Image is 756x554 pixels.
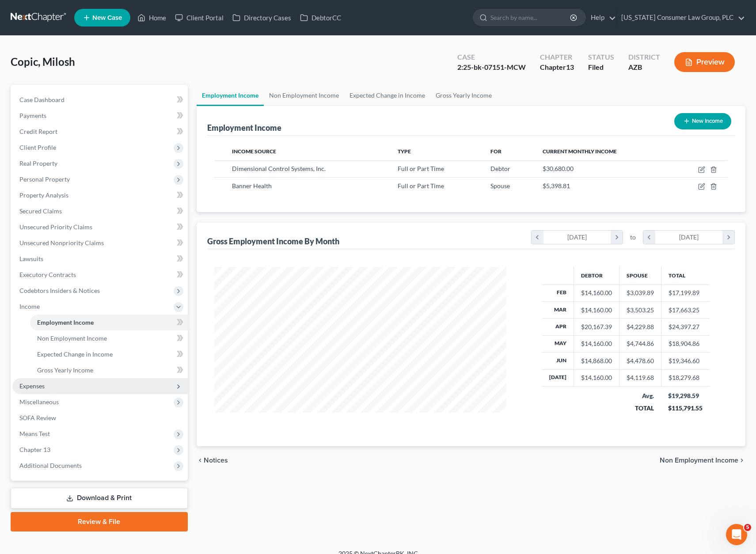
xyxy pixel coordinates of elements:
span: Full or Part Time [398,165,444,172]
div: $3,039.89 [627,288,654,297]
th: Spouse [619,267,661,285]
button: Preview [674,52,735,72]
i: chevron_right [611,231,623,244]
td: $19,346.60 [661,353,710,369]
span: Unsecured Priority Claims [19,223,92,231]
a: Executory Contracts [12,267,188,283]
span: Property Analysis [19,191,68,199]
a: Non Employment Income [264,85,344,106]
div: $14,160.00 [581,306,612,315]
div: Employment Income [207,122,281,133]
a: Secured Claims [12,203,188,219]
a: Employment Income [197,85,264,106]
div: $14,160.00 [581,373,612,382]
th: Feb [542,285,574,301]
span: Full or Part Time [398,182,444,190]
span: Credit Report [19,128,57,135]
div: TOTAL [626,404,654,413]
a: [US_STATE] Consumer Law Group, PLC [617,10,745,26]
td: $18,904.86 [661,335,710,352]
span: Debtor [490,165,510,172]
div: $14,160.00 [581,288,612,297]
div: 2:25-bk-07151-MCW [457,62,526,72]
a: Expected Change in Income [344,85,430,106]
div: $20,167.39 [581,323,612,331]
th: [DATE] [542,369,574,386]
a: Review & File [11,512,188,531]
div: [DATE] [655,231,723,244]
div: $14,868.00 [581,357,612,365]
span: Employment Income [37,319,94,326]
span: Non Employment Income [660,457,738,464]
a: Gross Yearly Income [30,362,188,378]
div: $3,503.25 [627,306,654,315]
div: Case [457,52,526,62]
span: Executory Contracts [19,271,76,278]
div: $4,744.86 [627,339,654,348]
span: For [490,148,501,155]
span: Spouse [490,182,510,190]
span: Non Employment Income [37,334,107,342]
span: Income Source [232,148,276,155]
span: 13 [566,63,574,71]
a: Client Portal [171,10,228,26]
span: Additional Documents [19,462,82,469]
a: Unsecured Priority Claims [12,219,188,235]
td: $17,199.89 [661,285,710,301]
iframe: Intercom live chat [726,524,747,545]
th: Mar [542,301,574,318]
i: chevron_right [722,231,734,244]
a: Non Employment Income [30,330,188,346]
th: May [542,335,574,352]
div: $4,119.68 [627,373,654,382]
th: Total [661,267,710,285]
span: SOFA Review [19,414,56,421]
a: Help [586,10,616,26]
input: Search by name... [490,9,571,26]
span: Dimensional Control Systems, Inc. [232,165,326,172]
a: Download & Print [11,488,188,508]
a: Property Analysis [12,187,188,203]
span: Real Property [19,159,57,167]
span: Payments [19,112,46,119]
a: Case Dashboard [12,92,188,108]
span: New Case [92,15,122,21]
div: $115,791.55 [668,404,703,413]
div: Filed [588,62,614,72]
span: Lawsuits [19,255,43,262]
div: [DATE] [543,231,611,244]
div: Gross Employment Income By Month [207,236,339,247]
span: Miscellaneous [19,398,59,406]
th: Apr [542,319,574,335]
span: Client Profile [19,144,56,151]
i: chevron_left [532,231,543,244]
span: Means Test [19,430,50,437]
span: Type [398,148,411,155]
span: Income [19,303,40,310]
span: Personal Property [19,175,70,183]
span: $30,680.00 [543,165,574,172]
button: New Income [674,113,731,129]
div: $14,160.00 [581,339,612,348]
div: District [628,52,660,62]
div: Chapter [540,52,574,62]
a: Lawsuits [12,251,188,267]
div: $19,298.59 [668,391,703,400]
button: chevron_left Notices [197,457,228,464]
span: 5 [744,524,751,531]
span: Copic, Milosh [11,55,75,68]
span: Current Monthly Income [543,148,617,155]
a: Gross Yearly Income [430,85,497,106]
a: Credit Report [12,124,188,140]
div: $4,478.60 [627,357,654,365]
span: Codebtors Insiders & Notices [19,287,100,294]
a: Expected Change in Income [30,346,188,362]
a: Payments [12,108,188,124]
i: chevron_left [197,457,204,464]
div: AZB [628,62,660,72]
a: Unsecured Nonpriority Claims [12,235,188,251]
span: Gross Yearly Income [37,366,93,374]
a: Employment Income [30,315,188,330]
span: Unsecured Nonpriority Claims [19,239,104,247]
a: SOFA Review [12,410,188,426]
